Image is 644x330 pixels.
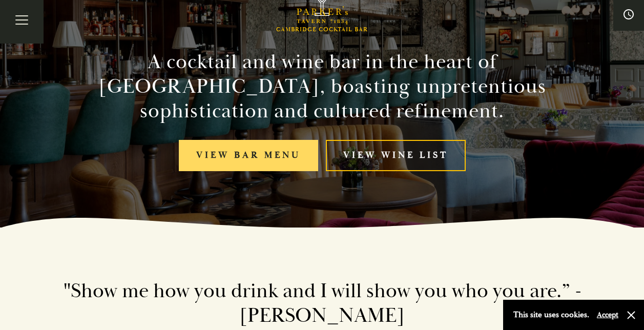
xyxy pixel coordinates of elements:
[276,26,368,33] h1: Cambridge Cocktail Bar
[179,140,318,171] a: View bar menu
[30,279,614,328] h2: "Show me how you drink and I will show you who you are.” - [PERSON_NAME]
[89,50,556,123] h2: A cocktail and wine bar in the heart of [GEOGRAPHIC_DATA], boasting unpretentious sophistication ...
[326,140,466,171] a: View Wine List
[626,310,636,320] button: Close and accept
[513,307,589,322] p: This site uses cookies.
[597,310,618,320] button: Accept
